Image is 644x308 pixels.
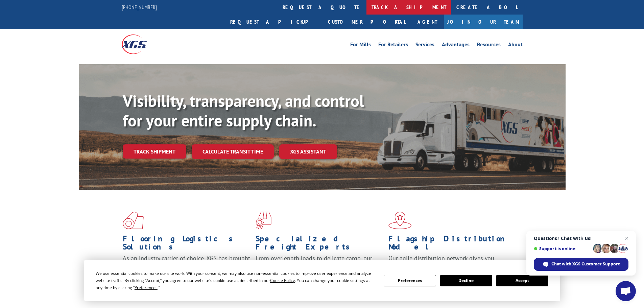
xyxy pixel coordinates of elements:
button: Accept [496,275,548,286]
div: Open chat [616,281,636,301]
a: Advantages [442,42,470,49]
span: As an industry carrier of choice, XGS has brought innovation and dedication to flooring logistics... [123,254,250,278]
a: Agent [411,15,444,29]
span: Chat with XGS Customer Support [551,261,620,267]
a: Calculate transit time [192,144,274,159]
h1: Flagship Distribution Model [388,235,516,254]
img: xgs-icon-total-supply-chain-intelligence-red [123,212,144,229]
div: Cookie Consent Prompt [84,260,560,301]
div: Chat with XGS Customer Support [534,258,628,271]
span: Cookie Policy [270,278,295,283]
span: Preferences [135,285,158,290]
span: Our agile distribution network gives you nationwide inventory management on demand. [388,254,513,270]
a: Services [415,42,434,49]
h1: Specialized Freight Experts [256,235,383,254]
div: We use essential cookies to make our site work. With your consent, we may also use non-essential ... [96,270,376,291]
a: XGS ASSISTANT [279,144,337,159]
a: For Mills [350,42,371,49]
span: Questions? Chat with us! [534,236,628,241]
a: [PHONE_NUMBER] [122,4,157,10]
a: Resources [477,42,501,49]
a: About [508,42,523,49]
button: Preferences [384,275,436,286]
a: For Retailers [378,42,408,49]
img: xgs-icon-flagship-distribution-model-red [388,212,412,229]
span: Support is online [534,246,591,251]
b: Visibility, transparency, and control for your entire supply chain. [123,90,364,131]
a: Customer Portal [323,15,411,29]
p: From overlength loads to delicate cargo, our experienced staff knows the best way to move your fr... [256,254,383,284]
h1: Flooring Logistics Solutions [123,235,251,254]
img: xgs-icon-focused-on-flooring-red [256,212,271,229]
a: Request a pickup [225,15,323,29]
button: Decline [440,275,492,286]
a: Track shipment [123,144,186,159]
a: Join Our Team [444,15,523,29]
span: Close chat [623,234,631,242]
